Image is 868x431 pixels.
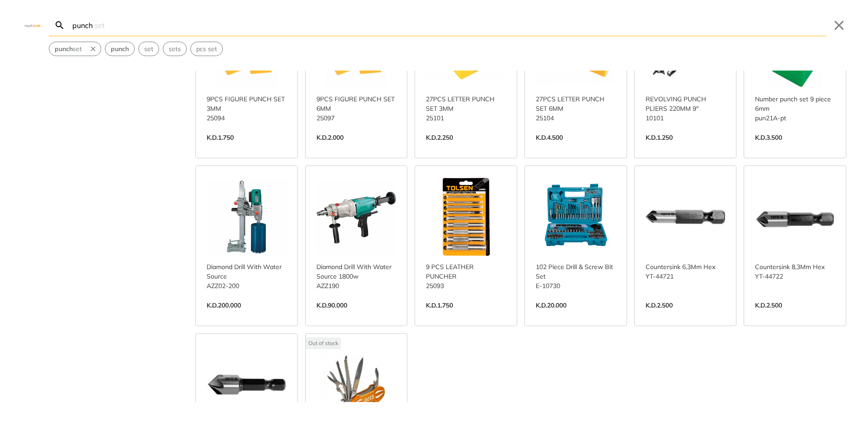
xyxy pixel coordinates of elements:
button: Select suggestion: punch [105,42,134,56]
button: Select suggestion: pcs set [191,42,222,56]
span: set [144,44,153,54]
svg: Remove suggestion: punch set [89,45,97,53]
div: Suggestion: pcs set [190,42,223,56]
div: Suggestion: punch set [49,42,101,56]
strong: punch [111,45,129,53]
span: set [55,44,82,54]
svg: Search [54,20,65,31]
span: sets [169,44,181,54]
img: Close [22,23,43,27]
div: Out of stock [306,337,341,349]
button: Remove suggestion: punch set [87,42,101,56]
button: Select suggestion: set [139,42,159,56]
button: Select suggestion: sets [163,42,186,56]
div: Suggestion: sets [163,42,187,56]
button: Select suggestion: punch set [49,42,87,56]
div: Suggestion: punch [105,42,135,56]
input: Search… [71,14,826,36]
span: pcs set [196,44,217,54]
strong: punch [55,45,73,53]
button: Close [832,18,846,33]
div: Suggestion: set [138,42,159,56]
